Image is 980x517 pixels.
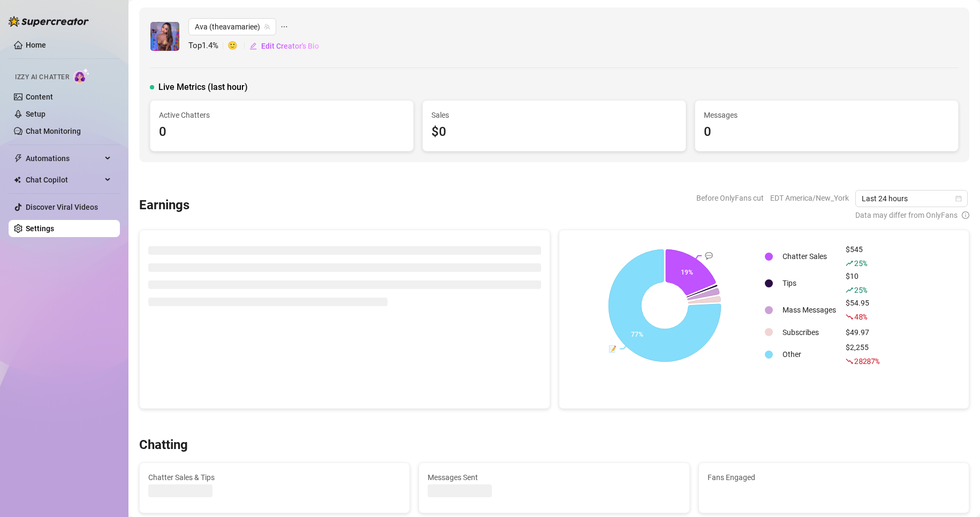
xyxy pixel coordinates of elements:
[705,252,713,260] text: 💬
[15,72,69,82] span: Izzy AI Chatter
[944,481,969,506] iframe: Intercom live chat
[227,40,249,52] span: 🙂
[854,356,879,366] span: 28287 %
[26,110,45,118] a: Setup
[26,41,46,49] a: Home
[150,22,179,51] img: Ava
[188,40,227,52] span: Top 1.4 %
[26,224,54,233] a: Settings
[73,68,90,83] img: AI Chatter
[249,37,320,55] button: Edit Creator's Bio
[431,122,677,142] div: $0
[264,24,270,30] span: team
[962,209,969,221] span: info-circle
[26,171,102,188] span: Chat Copilot
[854,311,867,322] span: 48 %
[696,190,764,206] span: Before OnlyFans cut
[862,191,961,207] span: Last 24 hours
[846,326,879,338] div: $49.97
[9,16,89,27] img: logo-BBDzfeDw.svg
[158,81,248,94] span: Live Metrics (last hour)
[608,345,616,353] text: 📝
[249,42,257,50] span: edit
[778,341,840,367] td: Other
[159,109,405,121] span: Active Chatters
[846,260,853,267] span: rise
[955,195,962,202] span: calendar
[280,18,288,35] span: ellipsis
[846,270,879,296] div: $10
[428,472,680,483] span: Messages Sent
[855,209,958,221] span: Data may differ from OnlyFans
[159,122,405,142] div: 0
[14,154,22,163] span: thunderbolt
[778,244,840,269] td: Chatter Sales
[854,258,867,268] span: 25 %
[704,109,949,121] span: Messages
[846,286,853,294] span: rise
[195,19,270,35] span: Ava (theavamariee)
[708,472,960,483] span: Fans Engaged
[778,270,840,296] td: Tips
[854,285,867,295] span: 25 %
[431,109,677,121] span: Sales
[26,93,53,101] a: Content
[139,197,189,214] h3: Earnings
[778,324,840,340] td: Subscribes
[139,437,188,454] h3: Chatting
[704,122,949,142] div: 0
[26,127,81,135] a: Chat Monitoring
[846,297,879,323] div: $54.95
[846,358,853,365] span: fall
[846,313,853,321] span: fall
[778,297,840,323] td: Mass Messages
[14,176,21,184] img: Chat Copilot
[770,190,849,206] span: EDT America/New_York
[846,244,879,269] div: $545
[26,150,102,167] span: Automations
[261,42,319,50] span: Edit Creator's Bio
[26,203,98,211] a: Discover Viral Videos
[148,472,401,483] span: Chatter Sales & Tips
[846,341,879,367] div: $2,255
